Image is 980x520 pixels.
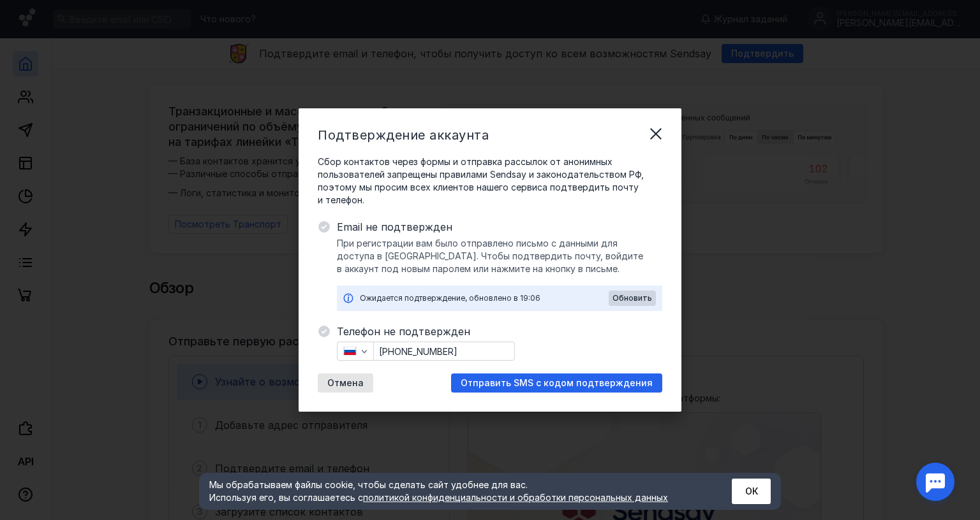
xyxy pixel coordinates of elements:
[612,294,652,303] span: Обновить
[732,479,771,504] button: ОК
[337,219,662,235] span: Email не подтвержден
[337,237,662,275] span: При регистрации вам было отправлено письмо с данными для доступа в [GEOGRAPHIC_DATA]. Чтобы подтв...
[318,127,489,143] span: Подтверждение аккаунта
[318,155,662,206] span: Сбор контактов через формы и отправка рассылок от анонимных пользователей запрещены правилами Sen...
[318,373,373,393] button: Отмена
[451,373,662,393] button: Отправить SMS с кодом подтверждения
[363,492,668,503] a: политикой конфиденциальности и обработки персональных данных
[337,324,662,339] span: Телефон не подтвержден
[327,378,364,389] span: Отмена
[360,292,609,305] div: Ожидается подтверждение, обновлено в 19:06
[209,479,701,504] div: Мы обрабатываем файлы cookie, чтобы сделать сайт удобнее для вас. Используя его, вы соглашаетесь c
[461,378,653,389] span: Отправить SMS с кодом подтверждения
[609,291,656,306] button: Обновить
